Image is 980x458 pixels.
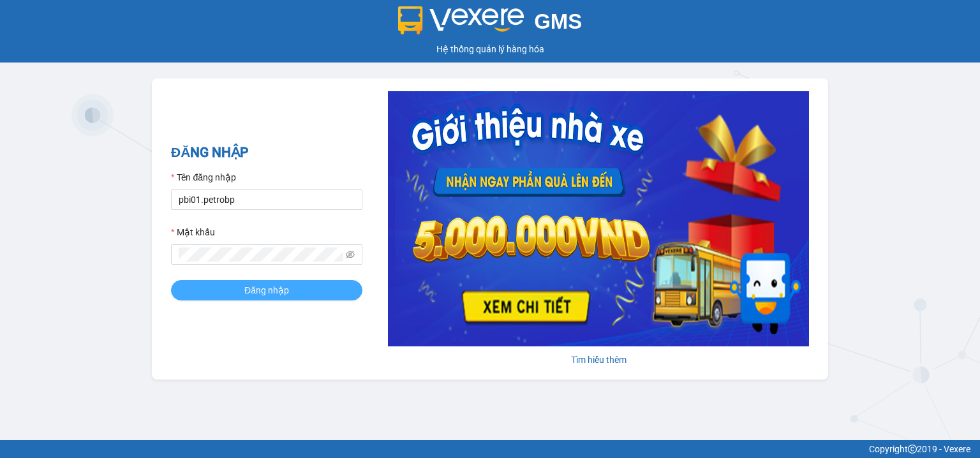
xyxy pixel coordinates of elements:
[171,170,236,184] label: Tên đăng nhập
[171,225,215,239] label: Mật khẩu
[3,42,977,56] div: Hệ thống quản lý hàng hóa
[171,189,362,210] input: Tên đăng nhập
[908,445,917,454] span: copyright
[171,280,362,300] button: Đăng nhập
[171,142,362,163] h2: ĐĂNG NHẬP
[244,283,289,297] span: Đăng nhập
[179,247,343,262] input: Mật khẩu
[398,19,583,29] a: GMS
[398,6,524,34] img: logo 2
[346,250,355,259] span: eye-invisible
[388,91,809,346] img: banner-0
[10,442,970,456] div: Copyright 2019 - Vexere
[534,10,582,33] span: GMS
[388,353,809,367] div: Tìm hiểu thêm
